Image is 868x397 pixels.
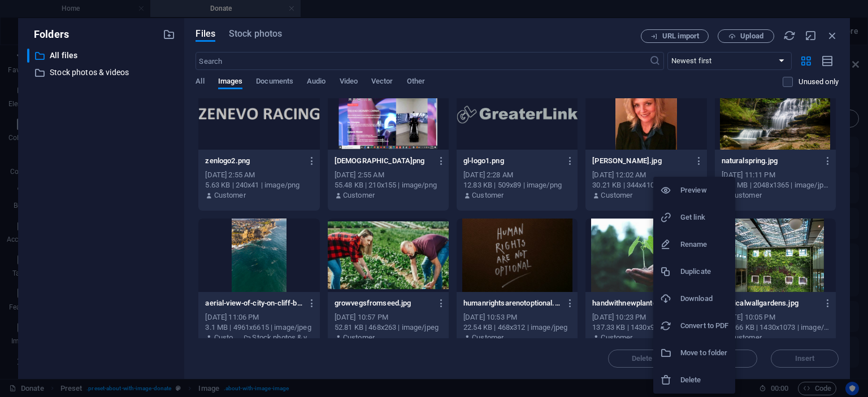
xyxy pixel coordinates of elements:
[680,319,728,333] h6: Convert to PDF
[680,373,728,387] h6: Delete
[680,265,728,278] h6: Duplicate
[680,346,728,360] h6: Move to folder
[680,238,728,251] h6: Rename
[680,211,728,224] h6: Get link
[680,184,728,197] h6: Preview
[680,292,728,306] h6: Download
